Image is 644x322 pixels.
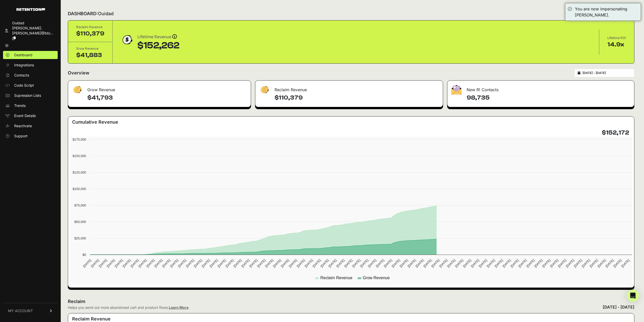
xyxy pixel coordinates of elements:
text: [DATE] [193,258,203,268]
text: [DATE] [462,258,472,268]
text: [DATE] [526,258,535,268]
div: 14.9x [607,41,626,49]
a: Learn More [169,305,189,310]
div: Reclaim Revenue [255,81,443,96]
text: [DATE] [391,258,401,268]
img: fa-dollar-13500eef13a19c4ab2b9ed9ad552e47b0d9fc28b02b83b90ba0e00f96d6372e9.png [72,85,82,95]
text: [DATE] [209,258,219,268]
text: $50,000 [74,220,86,224]
text: [DATE] [502,258,512,268]
a: Trends [3,102,58,110]
a: Reactivate [3,122,58,130]
div: $41,883 [76,51,104,59]
text: [DATE] [114,258,124,268]
span: Event Details [14,113,36,118]
text: [DATE] [138,258,148,268]
text: $25,000 [74,236,86,240]
text: Grow Revenue [363,276,390,280]
span: Integrations [14,63,34,68]
a: Event Details [3,112,58,120]
text: $175,000 [73,138,86,141]
a: Contacts [3,71,58,79]
text: [DATE] [517,258,527,268]
text: [DATE] [589,258,599,268]
text: [DATE] [169,258,179,268]
text: [DATE] [557,258,567,268]
text: [DATE] [272,258,282,268]
div: Lifetime Revenue [137,33,179,41]
text: $125,000 [73,171,86,174]
text: [DATE] [288,258,298,268]
h4: $110,379 [275,94,439,102]
a: Supression Lists [3,91,58,100]
text: [DATE] [304,258,314,268]
text: $100,000 [73,187,86,191]
text: [DATE] [549,258,559,268]
span: Trends [14,103,26,108]
text: [DATE] [605,258,615,268]
text: [DATE] [375,258,385,268]
text: [DATE] [233,258,242,268]
img: fa-dollar-13500eef13a19c4ab2b9ed9ad552e47b0d9fc28b02b83b90ba0e00f96d6372e9.png [259,85,269,95]
text: [DATE] [541,258,551,268]
text: [DATE] [407,258,417,268]
text: [DATE] [581,258,591,268]
span: Contacts [14,73,29,78]
img: dollar-coin-05c43ed7efb7bc0c12610022525b4bbbb207c7efeef5aecc26f025e68dcafac9.png [121,33,133,46]
text: [DATE] [225,258,235,268]
div: New R! Contacts [447,81,634,96]
text: [DATE] [597,258,607,268]
h3: Cumulative Revenue [72,119,118,126]
a: Dashboard [3,51,58,59]
span: Reactivate [14,123,32,128]
text: [DATE] [399,258,409,268]
text: [DATE] [185,258,195,268]
text: [DATE] [486,258,496,268]
div: [DATE] - [DATE] [603,304,634,310]
text: [DATE] [470,258,480,268]
h2: Overview [68,69,89,77]
text: [DATE] [312,258,322,268]
text: [DATE] [336,258,345,268]
text: [DATE] [264,258,274,268]
h2: DASHBOARD: [68,10,114,17]
div: $110,379 [76,30,104,38]
text: [DATE] [439,258,448,268]
text: [DATE] [415,258,425,268]
span: Dashboard [14,52,32,58]
text: [DATE] [90,258,100,268]
text: [DATE] [620,258,630,268]
text: [DATE] [82,258,92,268]
div: Open Intercom Messenger [627,290,639,302]
text: [DATE] [573,258,583,268]
text: [DATE] [328,258,338,268]
text: Reclaim Revenue [320,276,352,280]
text: [DATE] [98,258,108,268]
text: $75,000 [74,203,86,207]
a: Integrations [3,61,58,69]
text: [DATE] [217,258,227,268]
span: Code Script [14,83,34,88]
h4: $41,793 [87,94,247,102]
text: [DATE] [359,258,369,268]
a: Support [3,132,58,140]
div: You are now impersonating [PERSON_NAME]. [575,6,638,18]
text: [DATE] [280,258,290,268]
text: [DATE] [478,258,488,268]
text: [DATE] [533,258,543,268]
text: [DATE] [256,258,266,268]
text: [DATE] [343,258,353,268]
text: [DATE] [248,258,258,268]
div: Ouidad [12,21,56,26]
span: [PERSON_NAME].[PERSON_NAME]@bbi... [12,26,53,35]
text: [DATE] [240,258,250,268]
h4: 98,735 [467,94,630,102]
text: [DATE] [296,258,306,268]
div: $152,262 [137,41,179,51]
text: [DATE] [161,258,171,268]
text: [DATE] [423,258,432,268]
span: Supression Lists [14,93,41,98]
text: [DATE] [446,258,456,268]
text: $0 [82,253,86,257]
img: fa-envelope-19ae18322b30453b285274b1b8af3d052b27d846a4fbe8435d1a52b978f639a2.png [451,85,462,94]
